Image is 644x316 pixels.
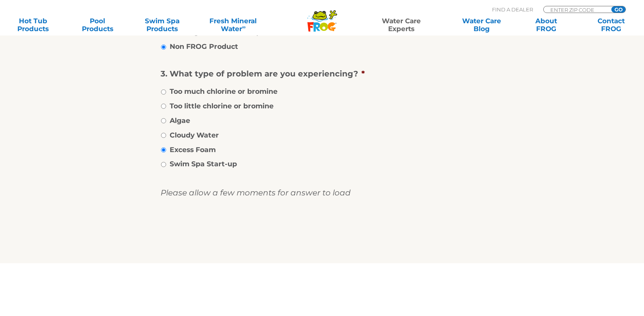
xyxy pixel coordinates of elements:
[521,17,572,33] a: AboutFROG
[170,86,278,97] label: Too much chlorine or bromine
[170,41,238,52] label: Non FROG Product
[170,101,274,111] label: Too little chlorine or bromine
[492,6,533,13] p: Find A Dealer
[161,188,351,197] i: Please allow a few moments for answer to load
[137,17,187,33] a: Swim SpaProducts
[8,17,58,33] a: Hot TubProducts
[161,69,477,79] label: 3. What type of problem are you experiencing?
[611,6,625,13] input: GO
[202,17,265,33] a: Fresh MineralWater∞
[170,145,216,155] label: Excess Foam
[457,17,507,33] a: Water CareBlog
[586,17,636,33] a: ContactFROG
[72,17,123,33] a: PoolProducts
[170,130,219,140] label: Cloudy Water
[170,159,237,169] label: Swim Spa Start-up
[242,24,246,30] sup: ∞
[361,17,442,33] a: Water CareExperts
[170,115,190,126] label: Algae
[550,6,603,13] input: Zip Code Form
